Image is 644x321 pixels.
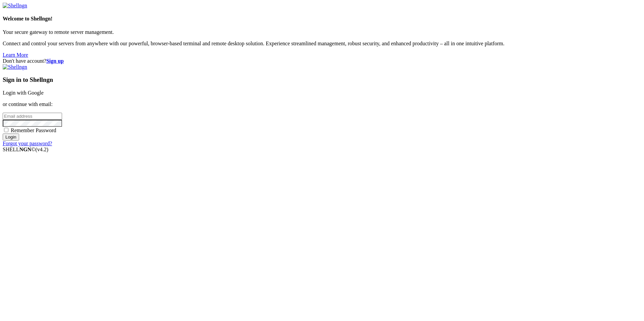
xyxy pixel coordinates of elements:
p: Connect and control your servers from anywhere with our powerful, browser-based terminal and remo... [3,41,641,47]
h3: Sign in to Shellngn [3,76,641,84]
h4: Welcome to Shellngn! [3,16,641,22]
input: Login [3,133,19,141]
span: Remember Password [11,127,56,133]
div: Don't have account? [3,58,641,64]
input: Email address [3,113,62,120]
img: Shellngn [3,64,27,70]
a: Forgot your password? [3,141,52,146]
b: NGN [19,147,32,152]
a: Learn More [3,52,28,58]
img: Shellngn [3,3,27,9]
a: Login with Google [3,90,44,96]
p: or continue with email: [3,101,641,107]
span: SHELL © [3,147,48,152]
p: Your secure gateway to remote server management. [3,29,641,35]
input: Remember Password [4,128,8,132]
a: Sign up [46,58,64,64]
span: 4.2.0 [36,147,49,152]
